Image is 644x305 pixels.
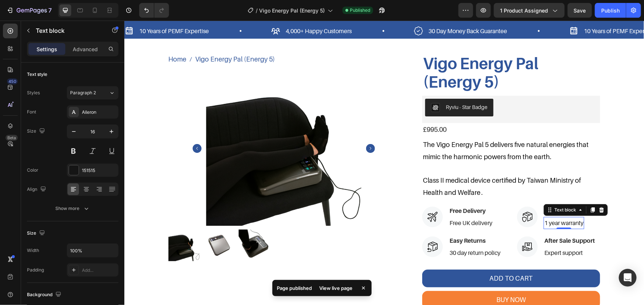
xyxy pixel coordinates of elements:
img: CJed0K2x44sDEAE=.png [307,83,316,91]
div: Show more [56,205,90,212]
button: 7 [3,3,55,18]
p: Expert support [420,227,471,238]
p: 1 year warranty [420,197,459,208]
span: Paragraph 2 [70,90,96,96]
div: Background [27,290,63,300]
p: After Sale Support [420,215,471,225]
img: Vigo Energy Pal 5 applied to legs [44,209,75,240]
span: / [256,7,258,14]
p: Settings [37,45,57,53]
p: Advanced [73,45,98,53]
img: Vigo Energy Pal Energy 5 [114,209,146,240]
span: Home [44,33,62,45]
div: 450 [7,78,18,84]
div: £995.00 [298,102,476,116]
span: Vigo Energy Pal (Energy 5) [71,33,151,45]
p: 30 day return policy [325,227,376,238]
p: Page published [277,284,312,292]
img: Vigo Energy Pal (Energy5) PEMF device [79,209,110,240]
button: Carousel Back Arrow [68,123,77,132]
div: Font [27,109,36,115]
div: Width [27,247,39,254]
button: Ryviu - Star Badge [301,78,369,96]
div: Text style [27,71,47,78]
p: Text block [36,26,99,35]
nav: breadcrumb [44,33,275,45]
button: Save [568,3,592,18]
p: The Vigo Energy Pal 5 delivers five natural energies that mimic the harmonic powers from the earth. [299,118,475,142]
div: 151515 [82,167,117,174]
div: Text block [428,186,453,193]
button: BUY NOW [298,270,476,288]
div: Undo/Redo [139,3,169,18]
button: Paragraph 2 [67,86,118,99]
span: Vigo Energy Pal (Energy 5) [259,7,325,14]
div: Padding [27,267,44,273]
span: Save [574,7,586,14]
div: Styles [27,90,40,96]
div: Align [27,185,48,194]
p: Free Delivery [325,185,368,196]
span: 1 product assigned [500,7,548,14]
div: BUY NOW [372,273,402,285]
div: Size [27,126,47,136]
h1: Vigo Energy Pal (Energy 5) [298,33,476,71]
div: Ryviu - Star Badge [321,83,363,90]
iframe: Design area [124,21,644,305]
div: Publish [601,7,620,14]
button: Publish [595,3,626,18]
button: Carousel Next Arrow [242,123,251,132]
div: Rich Text Editor. Editing area: main [419,196,460,208]
div: Color [27,167,38,173]
p: 7 [48,6,52,15]
p: 10 Years of PEMF Expertise [459,5,529,16]
span: Published [350,7,370,14]
div: ADD TO CART [365,252,409,264]
p: Easy Returns [325,215,376,225]
p: Class II medical device certified by Taiwan Ministry of Health and Welfare . [299,154,475,178]
p: Free UK delivery [325,197,368,208]
button: 1 product assigned [494,3,565,18]
button: Show more [27,202,118,215]
div: Beta [6,135,18,141]
input: Auto [67,244,118,257]
div: Add... [82,267,117,274]
div: Size [27,228,47,238]
img: Vigo Energy Pal 5 applied to legs [82,50,237,205]
div: Open Intercom Messenger [619,269,637,287]
div: View live page [315,283,357,293]
button: ADD TO CART [298,249,476,267]
div: Aileron [82,109,117,116]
